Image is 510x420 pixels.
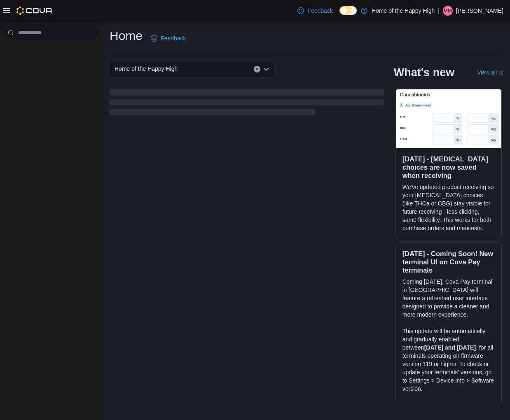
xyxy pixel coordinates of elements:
h3: [DATE] - Coming Soon! New terminal UI on Cova Pay terminals [402,250,495,274]
span: Feedback [161,34,186,42]
button: Open list of options [263,66,269,72]
p: We've updated product receiving so your [MEDICAL_DATA] choices (like THCa or CBG) stay visible fo... [402,183,495,232]
h2: What's new [394,66,454,79]
a: Feedback [147,30,189,47]
h3: [DATE] - [MEDICAL_DATA] choices are now saved when receiving [402,155,495,180]
input: Dark Mode [339,6,357,15]
p: This update will be automatically and gradually enabled between , for all terminals operating on ... [402,327,495,393]
p: Coming [DATE], Cova Pay terminal in [GEOGRAPHIC_DATA] will feature a refreshed user interface des... [402,278,495,319]
nav: Complex example [5,41,97,61]
a: View allExternal link [477,69,503,76]
div: Megan Motter [443,6,453,16]
img: Cova [16,7,53,15]
span: Feedback [307,7,332,15]
span: Home of the Happy High [115,64,178,74]
p: Home of the Happy High [372,6,435,16]
a: Feedback [294,2,336,19]
button: Clear input [254,66,260,72]
strong: [DATE] and [DATE] [424,344,476,351]
svg: External link [498,70,503,75]
p: [PERSON_NAME] [456,6,503,16]
h1: Home [110,28,143,44]
p: | [438,6,440,16]
span: Loading [110,91,384,117]
span: MM [444,6,452,16]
